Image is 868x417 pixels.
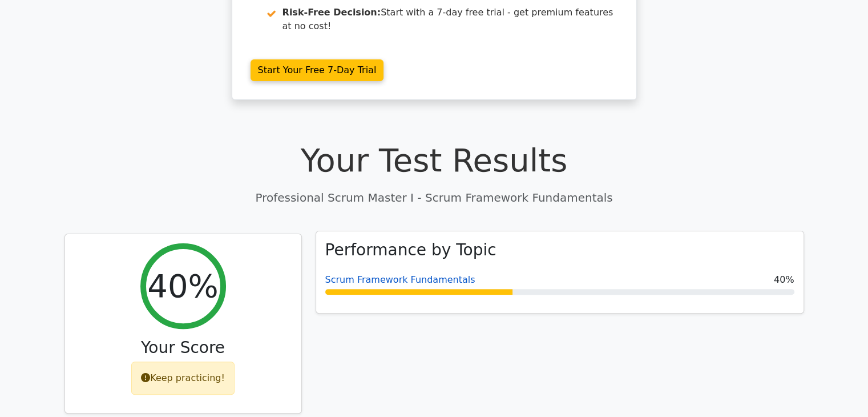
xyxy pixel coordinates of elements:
[774,273,794,287] span: 40%
[325,274,475,285] a: Scrum Framework Fundamentals
[325,240,496,260] h3: Performance by Topic
[64,189,804,206] p: Professional Scrum Master I - Scrum Framework Fundamentals
[147,267,218,305] h2: 40%
[74,338,292,358] h3: Your Score
[131,362,235,395] div: Keep practicing!
[251,59,384,81] a: Start Your Free 7-Day Trial
[64,141,804,179] h1: Your Test Results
